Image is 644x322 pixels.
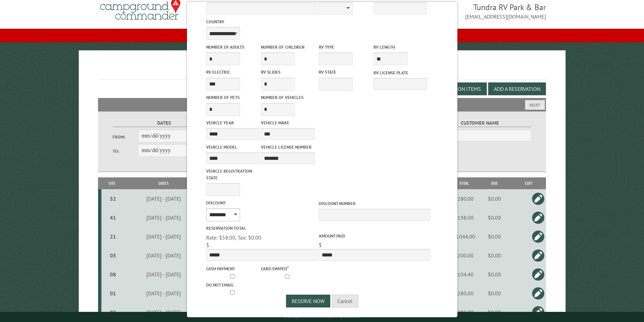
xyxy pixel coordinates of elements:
button: Reset [525,100,545,110]
h1: Reservations [98,61,546,80]
label: Vehicle Year [206,120,260,126]
label: Dates [113,119,216,127]
td: $0.00 [478,246,511,265]
label: Vehicle License Number [261,144,314,150]
button: Cancel [332,295,358,307]
label: Vehicle Registration state [206,168,260,181]
a: ? [287,265,289,270]
label: Vehicle Model [206,144,260,150]
td: $0.00 [478,208,511,227]
th: Total [451,177,478,189]
td: $0.00 [478,227,511,246]
label: Amount paid [319,233,430,239]
th: Dates [123,177,204,189]
label: Reservation Total [206,225,317,231]
div: 41 [104,214,122,221]
label: Customer Name [428,119,531,127]
td: $200.00 [451,246,478,265]
th: Site [101,177,123,189]
label: Discount Number [319,200,430,207]
label: RV State [319,69,372,75]
div: 02 [104,309,122,316]
label: RV Length [374,44,427,50]
div: 03 [104,252,122,259]
label: Number of Pets [206,94,260,101]
div: 01 [104,290,122,297]
td: $0.00 [478,303,511,322]
label: RV License Plate [374,70,427,76]
div: [DATE] - [DATE] [124,271,203,278]
small: © Campground Commander LLC. All rights reserved. [284,315,360,319]
label: RV Type [319,44,372,50]
label: Number of Vehicles [261,94,314,101]
label: From: [113,134,138,140]
td: $280.00 [451,189,478,208]
label: Card swiped [261,265,314,272]
button: Reserve Now [286,295,330,307]
div: 21 [104,233,122,240]
span: $ [206,242,209,248]
th: Due [478,177,511,189]
div: 08 [104,271,122,278]
div: [DATE] - [DATE] [124,214,203,221]
td: $0.00 [478,189,511,208]
label: RV Slides [261,69,314,75]
span: Rate: $58.00, Tax: $0.00 [206,234,261,241]
label: Number of Children [261,44,314,50]
div: [DATE] - [DATE] [124,252,203,259]
label: Country [206,19,317,25]
td: $198.00 [451,208,478,227]
div: [DATE] - [DATE] [124,195,203,202]
label: Do not email [206,282,260,288]
td: $0.00 [478,284,511,303]
td: $104.40 [451,265,478,284]
label: To: [113,148,138,154]
h2: Filters [98,98,546,111]
label: Vehicle Make [261,120,314,126]
td: $280.00 [451,303,478,322]
label: Cash payment [206,266,260,272]
th: Edit [511,177,546,189]
div: [DATE] - [DATE] [124,309,203,316]
label: RV Electric [206,69,260,75]
td: $280.00 [451,284,478,303]
label: Discount [206,200,317,206]
div: 52 [104,195,122,202]
td: $0.00 [478,265,511,284]
td: $1044.00 [451,227,478,246]
div: [DATE] - [DATE] [124,290,203,297]
div: [DATE] - [DATE] [124,233,203,240]
span: $ [319,242,322,248]
button: Edit Add-on Items [429,82,487,95]
button: Add a Reservation [488,82,546,95]
label: Number of Adults [206,44,260,50]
